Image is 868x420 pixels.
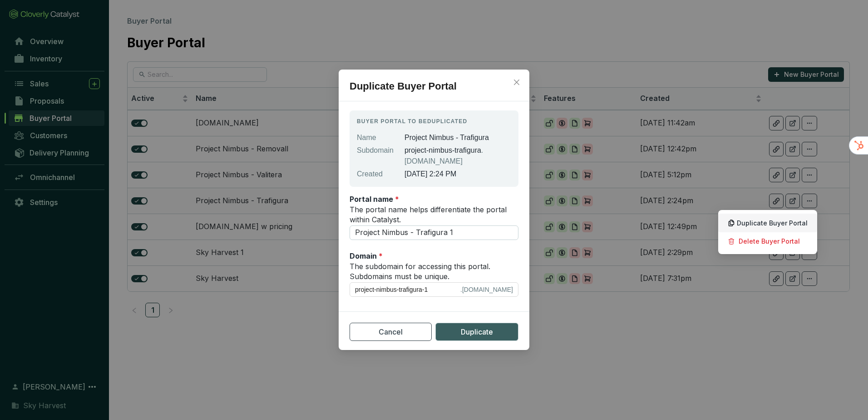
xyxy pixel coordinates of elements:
p: Name [357,132,394,143]
button: Duplicate [435,323,518,341]
span: Delete Buyer Portal [739,238,800,245]
button: Close [509,75,524,90]
span: Cancel [379,327,403,338]
p: Buyer Portal to be duplicated [357,118,511,125]
p: Created [357,169,394,180]
label: Domain [350,251,383,261]
p: project-nimbus-trafigura [404,145,511,167]
label: The subdomain for accessing this portal. Subdomains must be unique. [350,262,518,282]
span: Close [509,79,524,86]
p: Project Nimbus - Trafigura [404,132,511,143]
p: Duplicate Buyer Portal [723,215,813,231]
p: [DATE] 2:24 PM [404,169,511,180]
span: Duplicate [461,326,493,338]
span: close [513,79,520,86]
input: your-subdomain [355,285,459,295]
span: .[DOMAIN_NAME] [460,285,513,295]
label: The portal name helps differentiate the portal within Catalyst. [350,205,518,225]
h2: Duplicate Buyer Portal [339,79,529,101]
label: Portal name [350,194,399,204]
span: Duplicate Buyer Portal [737,220,808,227]
p: Delete Buyer Portal [723,234,813,249]
button: Cancel [350,323,432,341]
p: Subdomain [357,145,394,167]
